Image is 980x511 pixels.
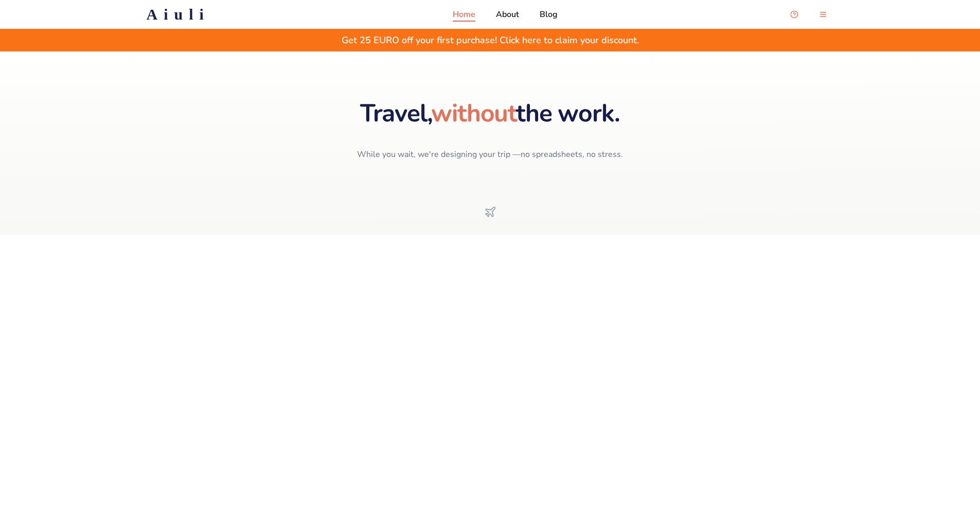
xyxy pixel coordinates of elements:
span: without [431,96,516,130]
span: While you wait, we're designing your trip —no spreadsheets, no stress. [357,148,623,161]
button: menu-button [813,4,833,25]
a: About [496,8,519,21]
span: Travel, the work. [360,96,620,130]
a: Home [453,8,475,21]
a: Blog [540,8,558,21]
h2: Aiuli [147,5,210,24]
a: Aiuli [130,5,226,24]
button: Open support chat [784,4,805,25]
